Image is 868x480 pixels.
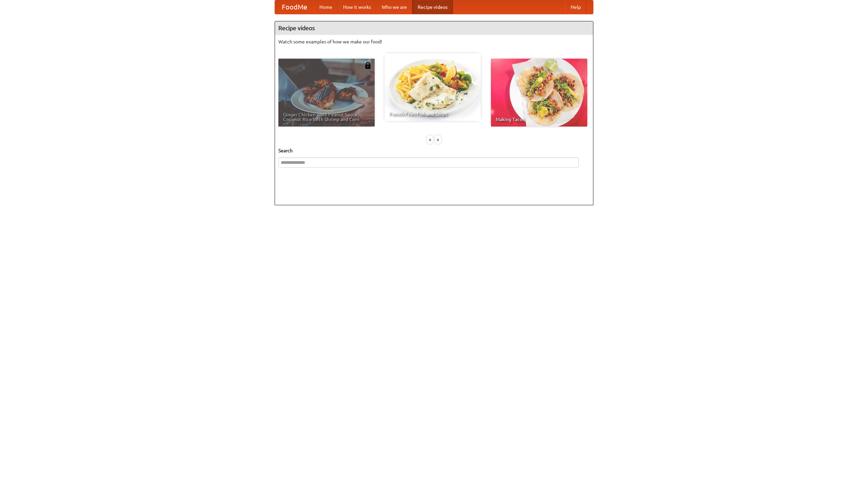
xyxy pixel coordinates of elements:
a: Home [314,0,338,14]
h4: Recipe videos [275,21,593,35]
h5: Search [278,147,590,154]
div: » [435,135,441,144]
div: « [427,135,433,144]
a: Help [565,0,586,14]
a: How it works [338,0,376,14]
a: Making Tacos [491,59,587,127]
a: French Fries Fish and Chips [384,53,481,121]
span: Making Tacos [496,117,583,122]
a: FoodMe [275,0,314,14]
img: 483408.png [364,62,371,69]
a: Recipe videos [412,0,453,14]
p: Watch some examples of how we make our food! [278,38,590,45]
span: French Fries Fish and Chips [389,112,476,116]
a: Who we are [376,0,412,14]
